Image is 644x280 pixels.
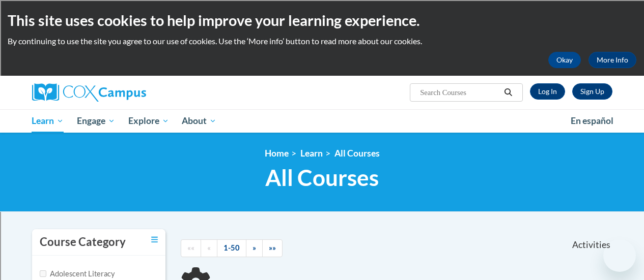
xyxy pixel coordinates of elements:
span: Learn [32,115,64,127]
span: About [182,115,216,127]
a: Cox Campus [32,83,215,102]
iframe: Button to launch messaging window [603,239,636,272]
a: Engage [70,109,122,133]
a: All Courses [334,148,380,159]
a: Register [572,83,612,100]
a: About [175,109,223,133]
a: Explore [122,109,176,133]
a: Log In [530,83,565,100]
button: Search [500,86,516,99]
a: En español [564,110,620,132]
span: Engage [77,115,115,127]
span: Explore [128,115,169,127]
a: Home [265,148,289,159]
span: En español [571,115,613,126]
span: All Courses [265,164,379,191]
img: Cox Campus [32,83,146,102]
a: Learn [300,148,323,159]
input: Search Courses [419,86,500,99]
a: Learn [25,109,71,133]
div: Main menu [24,109,620,133]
